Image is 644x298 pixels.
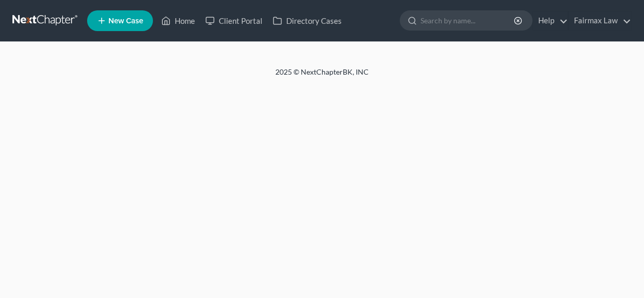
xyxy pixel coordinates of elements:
a: Client Portal [200,11,268,30]
input: Search by name... [421,11,515,30]
a: Home [156,11,200,30]
a: Fairmax Law [569,11,631,30]
a: Help [533,11,568,30]
a: Directory Cases [268,11,347,30]
span: New Case [108,17,143,25]
div: 2025 © NextChapterBK, INC [26,67,618,86]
